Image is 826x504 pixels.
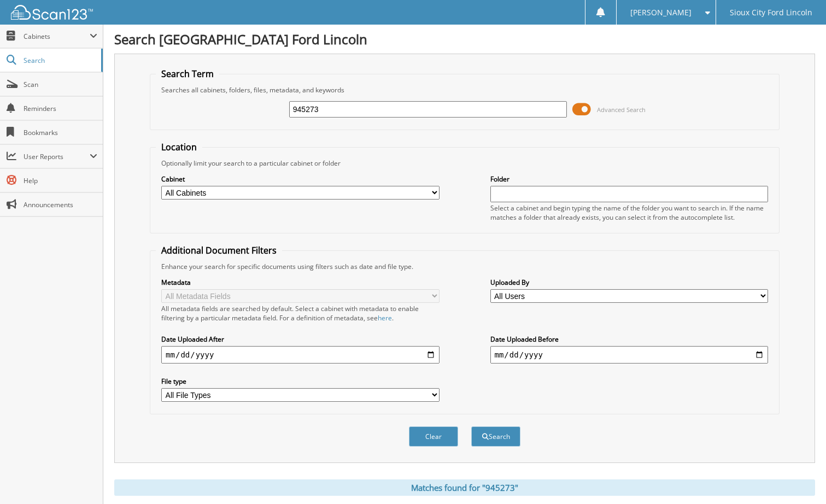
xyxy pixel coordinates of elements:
[490,203,768,222] div: Select a cabinet and begin typing the name of the folder you want to search in. If the name match...
[161,335,439,344] label: Date Uploaded After
[24,56,96,65] span: Search
[114,479,815,496] div: Matches found for "945273"
[378,313,392,323] a: here
[161,278,439,287] label: Metadata
[156,159,774,168] div: Optionally limit your search to a particular cabinet or folder
[156,85,774,95] div: Searches all cabinets, folders, files, metadata, and keywords
[156,262,774,271] div: Enhance your search for specific documents using filters such as date and file type.
[24,80,97,89] span: Scan
[409,426,458,447] button: Clear
[11,5,93,20] img: scan123-logo-white.svg
[161,346,439,364] input: start
[156,68,219,80] legend: Search Term
[24,104,97,113] span: Reminders
[24,200,97,209] span: Announcements
[471,426,520,447] button: Search
[24,32,90,41] span: Cabinets
[490,278,768,287] label: Uploaded By
[161,377,439,386] label: File type
[490,346,768,364] input: end
[24,176,97,185] span: Help
[730,9,812,16] span: Sioux City Ford Lincoln
[490,174,768,184] label: Folder
[114,30,815,48] h1: Search [GEOGRAPHIC_DATA] Ford Lincoln
[630,9,692,16] span: [PERSON_NAME]
[597,106,646,114] span: Advanced Search
[161,174,439,184] label: Cabinet
[156,141,202,153] legend: Location
[24,152,90,161] span: User Reports
[490,335,768,344] label: Date Uploaded Before
[24,128,97,137] span: Bookmarks
[156,244,282,256] legend: Additional Document Filters
[161,304,439,323] div: All metadata fields are searched by default. Select a cabinet with metadata to enable filtering b...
